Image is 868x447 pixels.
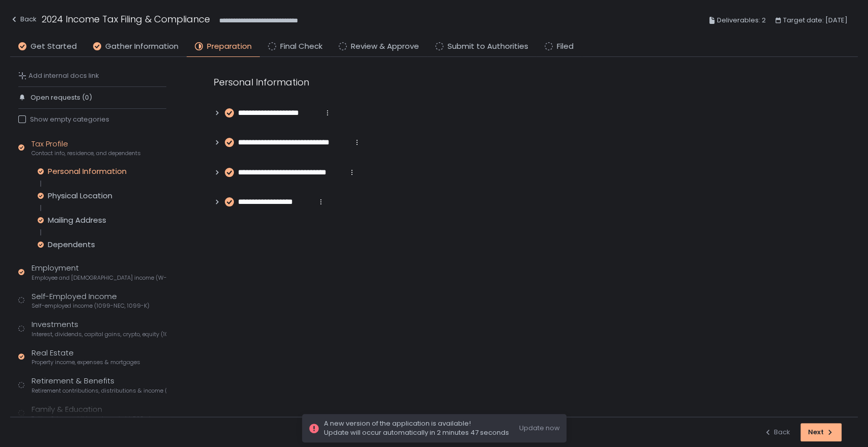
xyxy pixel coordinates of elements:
span: Final Check [280,41,322,52]
div: Personal Information [48,166,127,176]
button: Add internal docs link [18,71,99,80]
span: Deliverables: 2 [717,14,766,26]
span: Target date: [DATE] [783,14,848,26]
h1: 2024 Income Tax Filing & Compliance [42,12,210,26]
div: Dependents [48,240,95,250]
button: Next [800,423,842,441]
div: Investments [32,319,166,338]
div: Employment [32,262,166,282]
span: Tuition & loans, childcare, household, 529 plans [32,415,161,423]
div: Mailing Address [48,215,106,225]
div: Back [764,428,790,437]
span: Review & Approve [351,41,419,52]
span: Self-employed income (1099-NEC, 1099-K) [32,302,149,310]
span: Filed [557,41,574,52]
button: Back [10,12,37,29]
div: Physical Location [48,191,112,201]
div: Retirement & Benefits [32,375,166,395]
div: Tax Profile [32,138,141,158]
span: Property income, expenses & mortgages [32,359,140,366]
span: Get Started [31,41,77,52]
button: Update now [519,424,560,433]
span: Employee and [DEMOGRAPHIC_DATA] income (W-2s) [32,274,166,282]
div: Self-Employed Income [32,291,149,310]
span: Retirement contributions, distributions & income (1099-R, 5498) [32,387,166,395]
div: Personal Information [214,75,702,89]
div: Real Estate [32,347,140,367]
span: Preparation [207,41,252,52]
div: Back [10,13,37,25]
span: Submit to Authorities [447,41,528,52]
span: Gather Information [105,41,178,52]
span: Open requests (0) [31,93,92,102]
span: Contact info, residence, and dependents [32,150,141,157]
span: Interest, dividends, capital gains, crypto, equity (1099s, K-1s) [32,331,166,338]
span: A new version of the application is available! Update will occur automatically in 2 minutes 47 se... [324,419,509,437]
div: Next [808,428,834,437]
div: Family & Education [32,404,161,423]
button: Back [764,423,790,441]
